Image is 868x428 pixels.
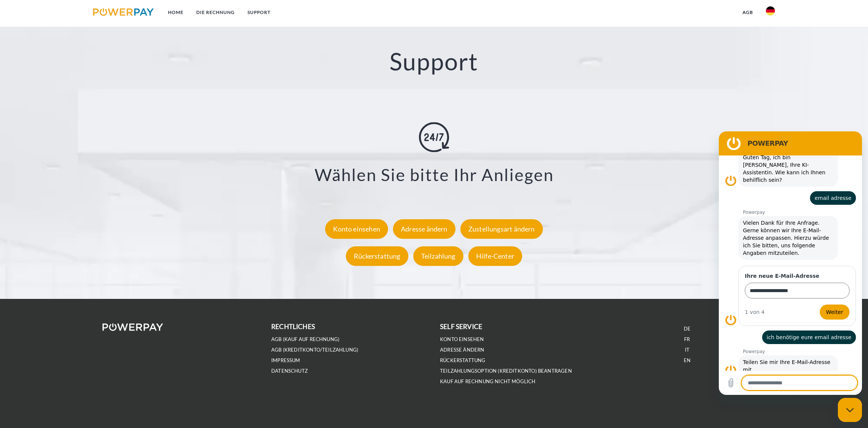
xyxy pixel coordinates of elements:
[719,131,862,395] iframe: Messaging-Fenster
[391,225,457,233] a: Adresse ändern
[736,6,759,19] a: agb
[271,357,300,364] a: IMPRESSUM
[346,246,408,266] div: Rückerstattung
[684,357,691,364] a: EN
[271,323,315,331] b: rechtliches
[419,122,449,152] img: online-shopping.svg
[468,246,522,266] div: Hilfe-Center
[411,252,465,260] a: Teilzahlung
[162,6,190,19] a: Home
[766,6,775,15] img: de
[458,225,545,233] a: Zustellungsart ändern
[323,225,390,233] a: Konto einsehen
[440,336,484,343] a: Konto einsehen
[53,164,815,186] h3: Wählen Sie bitte Ihr Anliegen
[413,246,463,266] div: Teilzahlung
[440,368,572,374] a: Teilzahlungsoption (KREDITKONTO) beantragen
[440,378,536,385] a: Kauf auf Rechnung nicht möglich
[271,336,339,343] a: AGB (Kauf auf Rechnung)
[43,47,825,76] h2: Support
[684,326,691,332] a: DE
[102,323,163,331] img: logo-powerpay-white.svg
[440,323,482,331] b: self service
[685,347,689,353] a: IT
[271,368,308,374] a: DATENSCHUTZ
[393,219,455,239] div: Adresse ändern
[440,347,484,353] a: Adresse ändern
[190,6,241,19] a: DIE RECHNUNG
[271,347,358,353] a: AGB (Kreditkonto/Teilzahlung)
[838,398,862,422] iframe: Schaltfläche zum Öffnen des Messaging-Fensters; Konversation läuft
[93,8,154,16] img: logo-powerpay.svg
[684,336,690,343] a: FR
[460,219,543,239] div: Zustellungsart ändern
[466,252,524,260] a: Hilfe-Center
[241,6,277,19] a: SUPPORT
[325,219,388,239] div: Konto einsehen
[440,357,486,364] a: Rückerstattung
[344,252,410,260] a: Rückerstattung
